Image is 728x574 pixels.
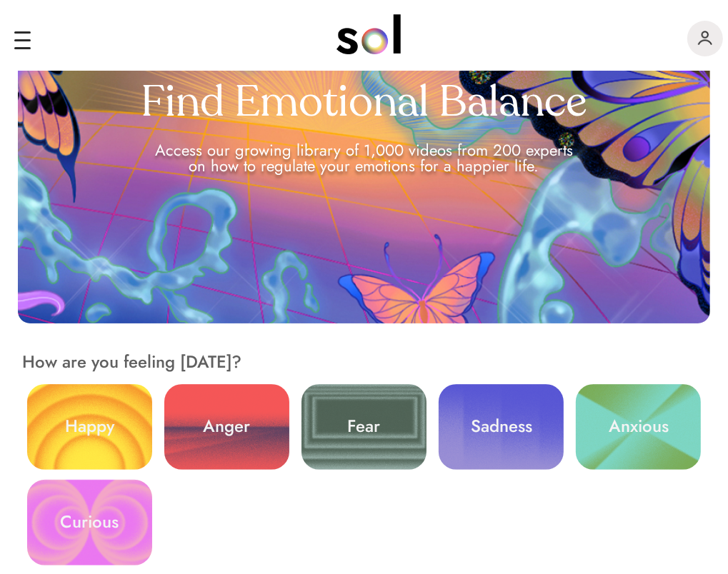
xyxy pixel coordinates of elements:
[145,142,583,173] div: Access our growing library of 1,000 videos from 200 experts on how to regulate your emotions for ...
[439,384,564,470] a: Sadness
[27,384,152,470] a: Happy
[576,384,701,470] a: Anxious
[301,384,427,470] a: Fear
[698,31,712,45] img: logo
[336,14,401,54] img: logo
[141,81,587,128] h1: Find Emotional Balance
[164,384,289,470] a: Anger
[27,480,152,565] a: Curious
[22,352,728,372] h2: How are you feeling [DATE]?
